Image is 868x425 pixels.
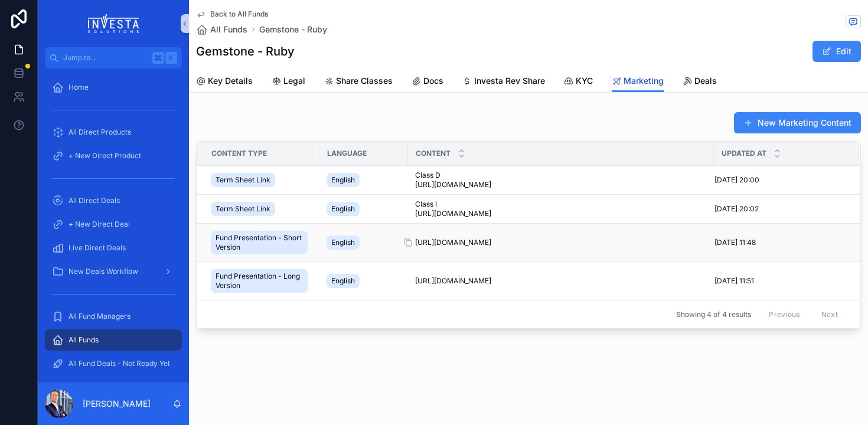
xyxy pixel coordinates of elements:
a: Term Sheet Link [211,171,312,189]
span: All Fund Managers [68,312,130,321]
a: All Fund Deals - Not Ready Yet [45,353,182,374]
img: App logo [88,14,139,33]
span: [DATE] 20:00 [714,175,759,185]
span: Marketing [624,75,664,87]
span: CONTENT TYPE [211,149,267,158]
span: Term Sheet Link [216,204,270,214]
a: Gemstone - Ruby [259,24,327,35]
a: New Deals Workflow [45,261,182,282]
a: Class D [URL][DOMAIN_NAME] [415,171,707,189]
a: All Funds [45,329,182,351]
span: Home [68,83,89,92]
div: scrollable content [38,68,189,382]
span: LANGUAGE [327,149,367,158]
span: Legal [283,75,305,87]
p: [PERSON_NAME] [83,398,151,410]
a: Back to All Funds [196,9,268,19]
a: Live Direct Deals [45,237,182,259]
a: Docs [412,70,443,94]
a: All Direct Products [45,122,182,143]
a: Share Classes [324,70,393,94]
span: English [331,238,355,247]
span: Term Sheet Link [216,175,270,185]
a: [DATE] 20:00 [714,175,845,185]
a: Key Details [196,70,253,94]
a: Term Sheet Link [211,200,312,218]
span: Jump to... [63,53,148,63]
a: [URL][DOMAIN_NAME] [415,238,707,247]
a: + New Direct Deal [45,214,182,235]
button: New Marketing Content [734,112,861,133]
a: English [327,171,401,189]
span: [DATE] 11:51 [714,276,754,286]
span: Investa Rev Share [474,75,545,87]
button: Edit [812,41,861,62]
a: [DATE] 11:48 [714,238,845,247]
a: Deals [683,70,717,94]
a: Marketing [612,70,664,93]
span: + New Direct Deal [68,220,130,229]
a: All Funds [196,24,247,35]
a: KYC [564,70,593,94]
a: English [327,200,401,218]
span: Live Direct Deals [68,243,126,253]
span: All Direct Deals [68,196,120,205]
span: All Funds [210,24,247,35]
span: CONTENT [416,149,451,158]
a: Legal [272,70,305,94]
span: UPDATED AT [722,149,766,158]
span: Back to All Funds [210,9,268,19]
a: All Direct Deals [45,190,182,211]
span: Docs [423,75,443,87]
span: All Direct Products [68,127,131,137]
span: All Funds [68,335,99,345]
a: All Fund Managers [45,306,182,327]
a: [URL][DOMAIN_NAME] [415,276,707,286]
span: Fund Presentation - Long Version [216,272,303,290]
span: [DATE] 20:02 [714,204,759,214]
span: English [331,175,355,185]
a: English [327,233,401,252]
span: Class D [URL][DOMAIN_NAME] [415,171,518,189]
a: Investa Rev Share [462,70,545,94]
span: Key Details [208,75,253,87]
span: + New Direct Product [68,151,141,161]
h1: Gemstone - Ruby [196,43,295,60]
span: Showing 4 of 4 results [676,310,751,319]
span: [URL][DOMAIN_NAME] [415,276,491,286]
a: Home [45,77,182,98]
span: Fund Presentation - Short Version [216,233,303,252]
a: Fund Presentation - Long Version [211,267,312,295]
span: KYC [576,75,593,87]
a: [DATE] 20:02 [714,204,845,214]
span: English [331,276,355,286]
span: Class I [URL][DOMAIN_NAME] [415,200,515,218]
span: New Deals Workflow [68,267,138,276]
a: English [327,272,401,290]
span: K [167,53,176,63]
span: Deals [694,75,717,87]
span: English [331,204,355,214]
span: [URL][DOMAIN_NAME] [415,238,491,247]
a: Fund Presentation - Short Version [211,228,312,257]
span: All Fund Deals - Not Ready Yet [68,359,170,368]
a: + New Direct Product [45,145,182,166]
span: Share Classes [336,75,393,87]
a: [DATE] 11:51 [714,276,845,286]
button: Jump to...K [45,47,182,68]
span: [DATE] 11:48 [714,238,756,247]
a: Class I [URL][DOMAIN_NAME] [415,200,707,218]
